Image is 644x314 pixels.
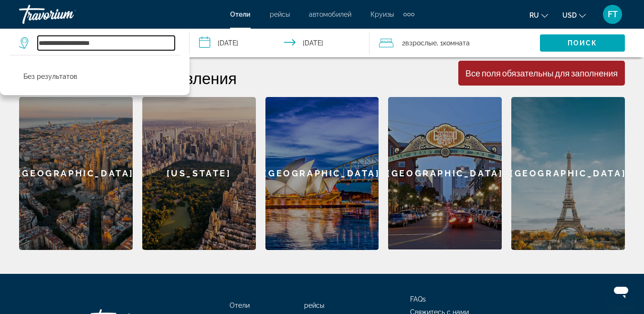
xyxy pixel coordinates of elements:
span: Взрослые [405,39,437,47]
p: Без результатов [23,70,77,83]
a: FAQs [410,295,426,303]
span: 2 [402,36,437,50]
h2: Рекомендуемые направления [19,68,625,87]
button: User Menu [600,4,625,24]
iframe: Кнопка запуска окна обмена сообщениями [606,276,636,306]
a: Travorium [19,2,115,27]
button: Change currency [562,8,586,22]
a: рейсы [270,11,290,18]
button: Extra navigation items [403,7,414,22]
a: автомобилей [309,11,351,18]
span: FT [608,10,618,19]
button: Travelers: 2 adults, 0 children [370,29,540,57]
a: [GEOGRAPHIC_DATA] [511,97,625,250]
a: [US_STATE] [142,97,256,250]
button: Check-in date: Nov 23, 2025 Check-out date: Nov 24, 2025 [190,29,370,57]
a: Отели [230,302,250,309]
a: рейсы [304,302,324,309]
a: [GEOGRAPHIC_DATA] [19,97,133,250]
a: [GEOGRAPHIC_DATA] [388,97,502,250]
span: Комната [443,39,470,47]
button: Поиск [540,34,625,52]
a: Отели [230,11,251,18]
div: Все поля обязательны для заполнения [465,68,618,78]
a: Круизы [370,11,394,18]
button: Change language [529,8,548,22]
span: Поиск [568,39,598,47]
span: USD [562,11,577,19]
span: , 1 [437,36,470,50]
span: ru [529,11,539,19]
a: [GEOGRAPHIC_DATA] [265,97,379,250]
